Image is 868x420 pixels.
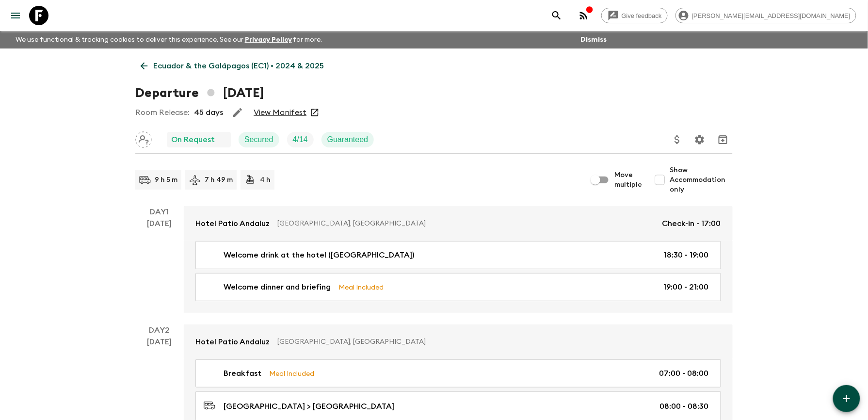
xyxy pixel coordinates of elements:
[195,241,721,269] a: Welcome drink at the hotel ([GEOGRAPHIC_DATA])18:30 - 19:00
[260,175,271,185] p: 4 h
[135,134,152,142] span: Assign pack leader
[293,134,308,145] p: 4 / 14
[670,165,733,194] span: Show Accommodation only
[690,130,709,149] button: Settings
[254,108,306,117] a: View Manifest
[195,336,270,348] p: Hotel Patio Andaluz
[135,56,329,76] a: Ecuador & the Galápagos (EC1) • 2024 & 2025
[12,31,326,48] p: We use functional & tracking cookies to deliver this experience. See our for more.
[277,219,655,228] p: [GEOGRAPHIC_DATA], [GEOGRAPHIC_DATA]
[147,218,172,313] div: [DATE]
[239,132,279,147] div: Secured
[687,12,856,19] span: [PERSON_NAME][EMAIL_ADDRESS][DOMAIN_NAME]
[244,134,273,145] p: Secured
[195,218,270,229] p: Hotel Patio Andaluz
[287,132,314,147] div: Trip Fill
[195,359,721,388] a: BreakfastMeal Included07:00 - 08:00
[135,107,189,118] p: Room Release:
[195,273,721,301] a: Welcome dinner and briefingMeal Included19:00 - 21:00
[224,281,331,293] p: Welcome dinner and briefing
[277,337,713,347] p: [GEOGRAPHIC_DATA], [GEOGRAPHIC_DATA]
[194,107,223,118] p: 45 days
[338,282,384,292] p: Meal Included
[675,8,856,23] div: [PERSON_NAME][EMAIL_ADDRESS][DOMAIN_NAME]
[6,6,25,25] button: menu
[135,83,264,103] h1: Departure [DATE]
[224,249,414,261] p: Welcome drink at the hotel ([GEOGRAPHIC_DATA])
[327,134,369,145] p: Guaranteed
[662,218,721,229] p: Check-in - 17:00
[616,12,667,19] span: Give feedback
[547,6,566,25] button: search adventures
[171,134,215,145] p: On Request
[601,8,668,23] a: Give feedback
[659,368,709,379] p: 07:00 - 08:00
[614,170,643,190] span: Move multiple
[713,130,733,149] button: Archive (Completed, Cancelled or Unsynced Departures only)
[224,368,261,379] p: Breakfast
[245,36,292,43] a: Privacy Policy
[135,206,184,218] p: Day 1
[205,175,233,185] p: 7 h 49 m
[578,33,609,47] button: Dismiss
[184,206,733,241] a: Hotel Patio Andaluz[GEOGRAPHIC_DATA], [GEOGRAPHIC_DATA]Check-in - 17:00
[664,249,709,261] p: 18:30 - 19:00
[224,401,394,412] p: [GEOGRAPHIC_DATA] > [GEOGRAPHIC_DATA]
[660,401,709,412] p: 08:00 - 08:30
[135,324,184,336] p: Day 2
[664,281,709,293] p: 19:00 - 21:00
[153,60,324,72] p: Ecuador & the Galápagos (EC1) • 2024 & 2025
[184,324,733,359] a: Hotel Patio Andaluz[GEOGRAPHIC_DATA], [GEOGRAPHIC_DATA]
[269,368,314,379] p: Meal Included
[668,130,687,149] button: Update Price, Early Bird Discount and Costs
[155,175,177,185] p: 9 h 5 m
